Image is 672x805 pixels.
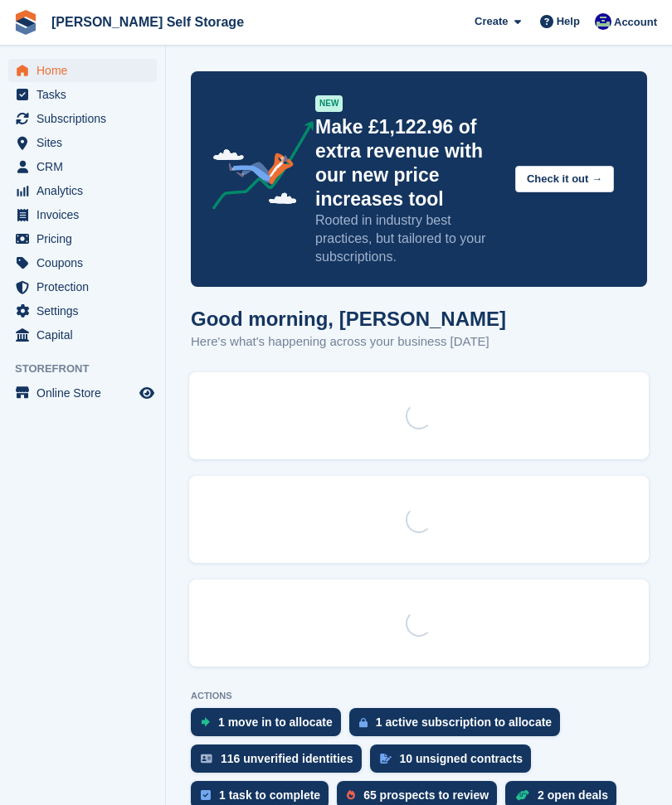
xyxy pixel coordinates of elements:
span: Coupons [37,251,136,274]
div: 10 unsigned contracts [400,752,523,765]
img: active_subscription_to_allocate_icon-d502201f5373d7db506a760aba3b589e785aa758c864c3986d89f69b8ff3... [359,717,368,728]
span: Online Store [37,381,136,405]
a: Preview store [137,383,157,403]
img: Justin Farthing [595,13,611,30]
img: price-adjustments-announcement-icon-8257ccfd72463d97f412b2fc003d46551f7dbcb40ab6d574587a9cd5c0d94... [198,121,314,216]
span: Sites [37,131,136,154]
div: NEW [315,95,343,112]
span: Tasks [37,83,136,106]
span: Settings [37,299,136,322]
a: 116 unverified identities [191,744,370,781]
p: Rooted in industry best practices, but tailored to your subscriptions. [315,211,502,266]
a: menu [8,155,157,178]
img: task-75834270c22a3079a89374b754ae025e5fb1db73e45f91037f5363f120a921f8.svg [201,790,211,800]
span: Create [475,13,508,30]
img: deal-1b604bf984904fb50ccaf53a9ad4b4a5d6e5aea283cecdc64d6e3604feb123c2.svg [515,789,529,801]
img: verify_identity-adf6edd0f0f0b5bbfe63781bf79b02c33cf7c696d77639b501bdc392416b5a36.svg [201,754,212,764]
button: Check it out → [515,166,614,193]
span: Protection [37,275,136,298]
span: Storefront [15,361,165,377]
span: Invoices [37,203,136,226]
a: menu [8,227,157,250]
div: 116 unverified identities [221,752,353,765]
a: menu [8,275,157,298]
a: menu [8,59,157,82]
a: menu [8,323,157,347]
div: 1 task to complete [219,788,320,802]
span: Home [37,59,136,82]
p: Make £1,122.96 of extra revenue with our new price increases tool [315,115,502,211]
a: menu [8,299,157,322]
h1: Good morning, [PERSON_NAME] [191,308,506,330]
span: Account [614,14,657,31]
span: Subscriptions [37,107,136,130]
p: ACTIONS [191,691,647,701]
p: Here's what's happening across your business [DATE] [191,332,506,352]
div: 65 prospects to review [363,788,489,802]
a: 1 active subscription to allocate [349,708,568,744]
img: prospect-51fa495bee0391a8d652442698ab0144808aea92771e9ea1ae160a38d050c398.svg [347,790,355,800]
span: CRM [37,155,136,178]
a: menu [8,251,157,274]
span: Analytics [37,179,136,202]
div: 2 open deals [538,788,608,802]
img: contract_signature_icon-13c848040528278c33f63329250d36e43548de30e8caae1d1a13099fd9432cc5.svg [380,754,392,764]
a: menu [8,83,157,106]
div: 1 active subscription to allocate [376,715,552,729]
a: menu [8,381,157,405]
a: menu [8,203,157,226]
div: 1 move in to allocate [218,715,333,729]
img: stora-icon-8386f47178a22dfd0bd8f6a31ec36ba5ce8667c1dd55bd0f319d3a0aa187defe.svg [13,10,38,35]
a: [PERSON_NAME] Self Storage [45,8,251,36]
span: Pricing [37,227,136,250]
span: Capital [37,323,136,347]
a: menu [8,131,157,154]
img: move_ins_to_allocate_icon-fdf77a2bb77ea45bf5b3d319d69a93e2d87916cf1d5bf7949dd705db3b84f3ca.svg [201,717,210,727]
a: 10 unsigned contracts [370,744,540,781]
a: menu [8,179,157,202]
span: Help [557,13,580,30]
a: 1 move in to allocate [191,708,349,744]
a: menu [8,107,157,130]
